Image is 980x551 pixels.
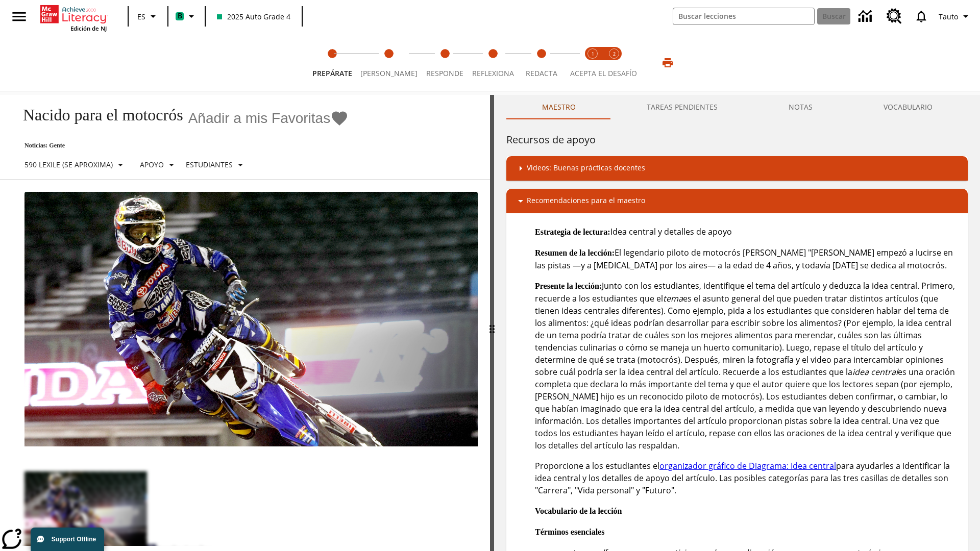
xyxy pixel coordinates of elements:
[570,68,637,78] span: ACEPTA EL DESAFÍO
[673,8,814,24] input: Buscar campo
[935,7,976,26] button: Perfil/Configuración
[506,156,968,181] div: Videos: Buenas prácticas docentes
[171,7,202,26] button: Boost El color de la clase es verde menta. Cambiar el color de la clase.
[535,528,604,536] strong: Términos esenciales
[182,156,251,174] button: Seleccionar estudiante
[526,68,557,78] span: Redacta
[24,159,113,170] p: 590 Lexile (Se aproxima)
[186,159,233,170] p: Estudiantes
[659,460,836,471] a: organizador gráfico de Diagrama: Idea central
[753,95,848,119] button: NOTAS
[939,11,958,22] span: Tauto
[188,110,331,127] span: Añadir a mis Favoritas
[136,156,182,174] button: Tipo de apoyo, Apoyo
[304,35,360,91] button: Prepárate step 1 of 5
[494,95,980,551] div: activity
[31,528,104,551] button: Support Offline
[578,35,607,91] button: Acepta el desafío lee step 1 of 2
[535,228,610,236] strong: Estrategia de lectura:
[506,132,968,148] h6: Recursos de apoyo
[535,460,960,496] p: Proporcione a los estudiantes el para ayudarles a identificar la idea central y los detalles de a...
[464,35,522,91] button: Reflexiona step 4 of 5
[4,2,34,32] button: Abrir el menú lateral
[132,7,164,26] button: Lenguaje: ES, Selecciona un idioma
[217,11,290,22] span: 2025 Auto Grade 4
[535,280,960,452] p: Junto con los estudiantes, identifique el tema del artículo y deduzca la idea central. Primero, r...
[880,3,908,30] a: Centro de recursos, Se abrirá en una pestaña nueva.
[535,248,615,257] strong: Resumen de la lección:
[535,226,960,238] p: Idea central y detalles de apoyo
[848,95,968,119] button: VOCABULARIO
[527,162,645,174] p: Videos: Buenas prácticas docentes
[40,3,107,32] div: Portada
[535,282,602,290] strong: Presente la lección:
[490,95,494,551] div: Pulsa la tecla de intro o la barra espaciadora y luego presiona las flechas de derecha e izquierd...
[426,68,463,78] span: Responde
[137,11,145,22] span: ES
[506,189,968,213] div: Recomendaciones para el maestro
[852,366,898,378] em: idea central
[188,109,349,127] button: Añadir a mis Favoritas - Nacido para el motocrós
[70,24,107,32] span: Edición de NJ
[178,10,182,22] span: B
[599,35,629,91] button: Acepta el desafío contesta step 2 of 2
[312,68,352,78] span: Prepárate
[611,95,753,119] button: TAREAS PENDIENTES
[472,68,514,78] span: Reflexiona
[908,3,935,30] a: Notificaciones
[527,195,645,207] p: Recomendaciones para el maestro
[12,106,183,124] h1: Nacido para el motocrós
[592,51,594,57] text: 1
[52,536,96,543] span: Support Offline
[651,54,684,72] button: Imprimir
[852,3,880,31] a: Centro de información
[20,156,131,174] button: Seleccione Lexile, 590 Lexile (Se aproxima)
[535,246,960,271] p: El legendario piloto de motocrós [PERSON_NAME] "[PERSON_NAME] empezó a lucirse en las pistas —y a...
[360,68,418,78] span: [PERSON_NAME]
[12,142,349,149] p: Noticias: Gente
[613,51,616,57] text: 2
[506,95,611,119] button: Maestro
[24,192,478,447] img: El corredor de motocrós James Stewart vuela por los aires en su motocicleta de montaña
[418,35,472,91] button: Responde step 3 of 5
[663,293,683,304] em: tema
[140,159,164,170] p: Apoyo
[506,95,968,119] div: Instructional Panel Tabs
[352,35,426,91] button: Lee step 2 of 5
[514,35,569,91] button: Redacta step 5 of 5
[535,507,622,515] strong: Vocabulario de la lección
